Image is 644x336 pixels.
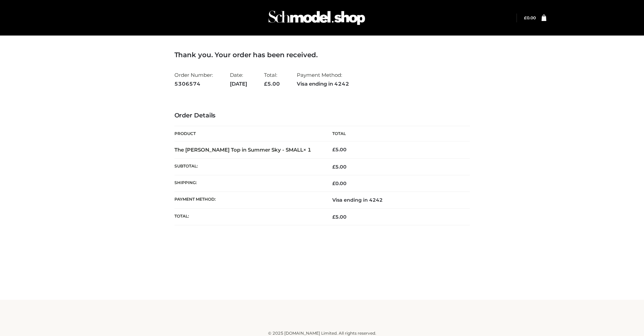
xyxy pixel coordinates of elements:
[174,69,213,90] li: Order Number:
[174,51,470,59] h3: Thank you. Your order has been received.
[264,81,267,87] span: £
[174,147,311,153] strong: The [PERSON_NAME] Top in Summer Sky - SMALL
[332,214,335,220] span: £
[264,69,280,90] li: Total:
[332,164,347,170] span: 5.00
[322,126,470,141] th: Total
[230,69,247,90] li: Date:
[297,69,349,90] li: Payment Method:
[266,4,367,31] img: Schmodel Admin 964
[297,80,349,88] strong: Visa ending in 4242
[230,80,247,88] strong: [DATE]
[332,164,335,170] span: £
[322,192,470,208] td: Visa ending in 4242
[174,112,470,119] h3: Order Details
[332,214,347,220] span: 5.00
[524,15,527,20] span: £
[303,147,311,153] strong: × 1
[332,180,347,186] bdi: 0.00
[332,180,335,186] span: £
[174,126,322,141] th: Product
[174,208,322,225] th: Total:
[174,158,322,175] th: Subtotal:
[174,192,322,208] th: Payment method:
[174,80,213,88] strong: 5306574
[524,15,536,20] a: £0.00
[264,81,280,87] span: 5.00
[332,147,347,153] bdi: 5.00
[174,175,322,192] th: Shipping:
[332,147,335,153] span: £
[524,15,536,20] bdi: 0.00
